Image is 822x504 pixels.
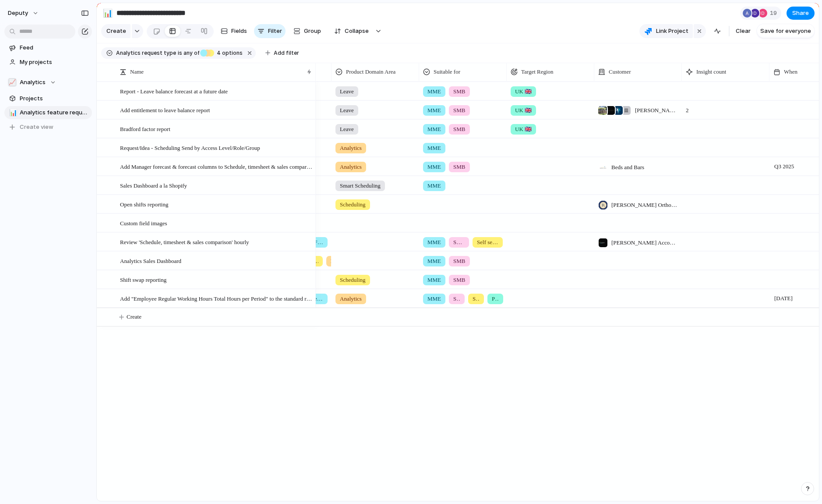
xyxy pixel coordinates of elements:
span: Analytics request type [116,49,176,57]
span: Review 'Schedule, timesheet & sales comparison' hourly [120,237,249,247]
span: [PERSON_NAME] Hotel Group , [GEOGRAPHIC_DATA] , Yorkare Homes , CHD Living , Farncombe Life Limited [635,106,678,115]
button: Group [289,24,325,38]
span: Analytics [340,295,362,303]
span: Clear [736,27,751,35]
span: Custom field images [120,218,167,228]
button: Fields [217,24,250,38]
span: Request/Idea - Scheduling Send by Access Level/Role/Group [120,142,260,153]
span: is [178,49,182,57]
button: 4 options [200,48,244,58]
span: Beds and Bars [611,163,644,172]
span: Sales Dashboard a la Shopify [120,180,187,190]
span: Create [127,312,141,321]
span: options [214,49,243,57]
span: MME [427,257,441,266]
span: Target Region [521,67,554,76]
span: Smart Scheduling [340,181,381,190]
span: deputy [8,9,28,18]
span: MME [427,238,441,247]
span: Customer [609,67,631,76]
span: Open shifts reporting [120,199,168,209]
a: 📊Analytics feature requests [4,106,92,119]
span: MME [427,144,441,153]
span: MME [427,87,441,96]
span: Self serve [477,238,498,247]
a: Feed [4,41,92,54]
span: SMB [453,125,465,134]
span: Share [792,9,809,18]
span: [DATE] [772,293,795,304]
span: MME [427,295,441,303]
span: Analytics [340,144,362,153]
span: Leave [340,87,354,96]
span: MME [427,181,441,190]
button: Add filter [260,47,304,59]
span: UK 🇬🇧 [515,87,532,96]
span: SMB [453,276,465,284]
span: Suitable for [434,67,460,76]
span: Bradford factor report [120,124,170,134]
span: Add entitlement to leave balance report [120,105,210,115]
span: 19 [770,9,780,18]
span: Feature request [314,238,323,247]
span: Report - Leave balance forecast at a future date [120,86,228,96]
span: Leave [340,125,354,134]
span: Scheduling [340,200,366,209]
span: Filter [268,27,282,35]
div: 📊 [103,7,113,19]
span: SMB [453,163,465,171]
span: [PERSON_NAME] Orthopaedics [611,201,678,209]
span: SMB [453,257,465,266]
button: 📈Analytics [4,76,92,89]
button: Save for everyone [757,24,815,38]
span: Analytics [20,78,46,87]
span: 4 [214,50,222,56]
button: Share [787,7,815,20]
button: Link Project [639,24,693,38]
span: MME [427,163,441,171]
span: SMB [453,295,460,303]
span: SMB [453,238,465,247]
span: Scheduling [340,276,366,284]
span: When [784,67,797,76]
button: Create [101,24,131,38]
span: Add "Employee Regular Working Hours Total Hours per Period" to the standard report > Team Member ... [120,293,313,303]
button: 📊 [101,6,115,20]
button: Filter [254,24,286,38]
span: Partner [492,295,499,303]
span: Name [130,67,144,76]
span: Analytics [340,163,362,171]
span: Fields [231,27,247,35]
span: any of [182,49,199,57]
span: Feed [20,43,89,52]
span: MME [427,276,441,284]
button: deputy [4,6,43,20]
span: Shift swap reporting [120,274,166,284]
span: Leave [340,106,354,115]
span: Add filter [274,49,299,57]
span: Create [106,27,126,35]
span: Q3 2025 [772,161,796,172]
button: Create view [4,121,92,134]
span: MME [427,106,441,115]
span: UK 🇬🇧 [515,125,532,134]
span: [PERSON_NAME] Accommodation [611,238,678,247]
span: Link Project [656,27,688,35]
span: SMB [453,87,465,96]
span: Feature request [311,295,323,303]
span: Collapse [345,27,369,35]
span: 2 [682,101,692,115]
span: Group [304,27,321,35]
span: Analytics Sales Dashboard [120,256,181,266]
span: Self serve [473,295,480,303]
span: Save for everyone [760,27,811,35]
span: MME [427,125,441,134]
button: Clear [732,24,754,38]
span: My projects [20,58,89,67]
a: Projects [4,92,92,105]
span: Product Domain Area [346,67,395,76]
span: New data points [331,257,338,266]
span: Projects [20,94,89,103]
a: My projects [4,56,92,69]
